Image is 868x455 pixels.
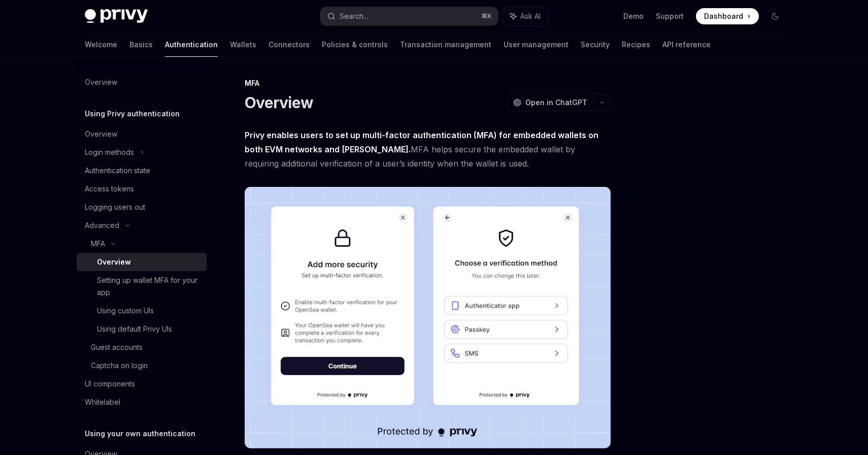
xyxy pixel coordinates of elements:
[767,8,783,24] button: Toggle dark mode
[97,323,172,335] div: Using default Privy UIs
[77,320,207,338] a: Using default Privy UIs
[85,146,134,158] div: Login methods
[129,32,153,57] a: Basics
[85,128,117,140] div: Overview
[340,10,368,22] div: Search...
[77,375,207,393] a: UI components
[269,32,310,57] a: Connectors
[77,73,207,91] a: Overview
[320,7,498,25] button: Search...⌘K
[85,201,145,213] div: Logging users out
[400,32,491,57] a: Transaction management
[704,11,743,21] span: Dashboard
[85,396,120,408] div: Whitelabel
[85,32,117,57] a: Welcome
[91,238,105,250] div: MFA
[85,76,117,88] div: Overview
[696,8,759,24] a: Dashboard
[245,130,598,154] strong: Privy enables users to set up multi-factor authentication (MFA) for embedded wallets on both EVM ...
[97,256,131,268] div: Overview
[230,32,256,57] a: Wallets
[525,97,587,108] span: Open in ChatGPT
[97,305,154,317] div: Using custom UIs
[581,32,610,57] a: Security
[85,9,148,23] img: dark logo
[165,32,218,57] a: Authentication
[85,428,195,440] h5: Using your own authentication
[507,94,593,111] button: Open in ChatGPT
[622,32,650,57] a: Recipes
[245,128,611,171] span: MFA helps secure the embedded wallet by requiring additional verification of a user’s identity wh...
[77,302,207,320] a: Using custom UIs
[77,180,207,198] a: Access tokens
[77,338,207,356] a: Guest accounts
[481,12,492,20] span: ⌘ K
[85,108,180,120] h5: Using Privy authentication
[91,341,143,353] div: Guest accounts
[77,356,207,375] a: Captcha on login
[656,11,684,21] a: Support
[85,378,135,390] div: UI components
[623,11,644,21] a: Demo
[662,32,711,57] a: API reference
[77,393,207,411] a: Whitelabel
[245,78,611,88] div: MFA
[245,187,611,448] img: images/MFA.png
[322,32,388,57] a: Policies & controls
[520,11,541,21] span: Ask AI
[85,183,134,195] div: Access tokens
[85,165,150,177] div: Authentication state
[77,198,207,216] a: Logging users out
[503,7,548,25] button: Ask AI
[77,271,207,302] a: Setting up wallet MFA for your app
[245,93,313,112] h1: Overview
[85,219,119,232] div: Advanced
[77,161,207,180] a: Authentication state
[97,274,201,299] div: Setting up wallet MFA for your app
[91,360,148,372] div: Captcha on login
[504,32,569,57] a: User management
[77,253,207,271] a: Overview
[77,125,207,143] a: Overview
